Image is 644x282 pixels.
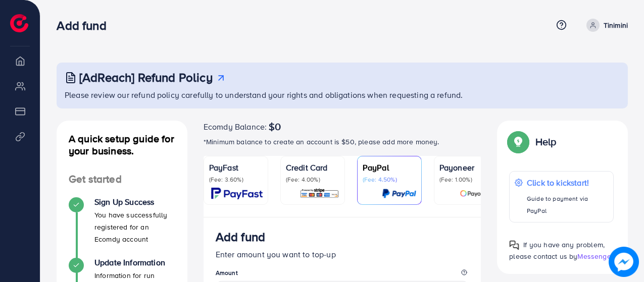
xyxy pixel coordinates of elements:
a: Tinimini [582,19,628,32]
p: PayPal [363,161,416,174]
p: Guide to payment via PayPal [527,193,608,217]
h3: Add fund [57,18,114,33]
p: You have successfully registered for an Ecomdy account [94,209,175,245]
img: card [460,188,493,199]
img: Popup guide [509,240,519,250]
img: logo [10,14,28,32]
span: Ecomdy Balance: [204,121,267,133]
h4: Update Information [94,258,175,267]
span: $0 [269,121,281,133]
img: card [211,188,263,199]
h4: Sign Up Success [94,197,175,207]
p: (Fee: 3.60%) [209,176,263,184]
li: Sign Up Success [57,197,187,258]
span: If you have any problem, please contact us by [509,240,605,261]
img: card [382,188,416,199]
h4: A quick setup guide for your business. [57,133,187,157]
p: (Fee: 1.00%) [439,176,493,184]
p: (Fee: 4.00%) [286,176,339,184]
h3: [AdReach] Refund Policy [79,70,213,85]
p: Please review our refund policy carefully to understand your rights and obligations when requesti... [65,89,622,101]
legend: Amount [216,268,469,281]
span: Messenger [577,251,613,261]
p: Credit Card [286,161,339,174]
img: Popup guide [509,133,527,151]
h4: Get started [57,173,187,186]
img: card [300,188,339,199]
p: Tinimini [604,19,628,31]
img: image [609,247,639,277]
p: *Minimum balance to create an account is $50, please add more money. [204,136,481,148]
p: Enter amount you want to top-up [216,248,469,260]
p: (Fee: 4.50%) [363,176,416,184]
h3: Add fund [216,230,265,244]
p: Payoneer [439,161,493,174]
p: PayFast [209,161,263,174]
p: Click to kickstart! [527,177,608,189]
p: Help [535,136,557,148]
